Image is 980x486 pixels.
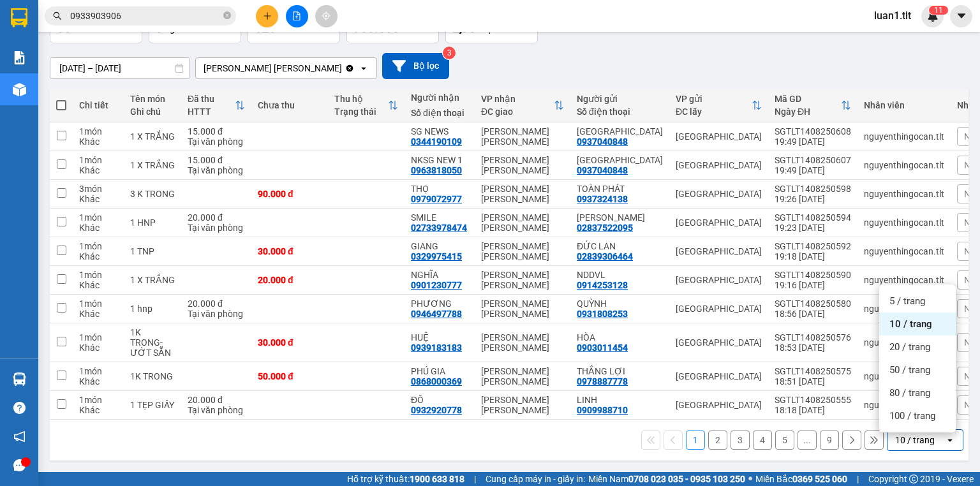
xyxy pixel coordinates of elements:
[130,160,175,170] div: 1 X TRẮNG
[864,400,944,410] div: nguyenthingocan.tlt
[411,194,462,204] div: 0979072977
[130,400,175,410] div: 1 TẸP GIẤY
[255,20,276,35] span: 126
[676,217,762,228] div: [GEOGRAPHIC_DATA]
[676,94,752,104] div: VP gửi
[411,212,468,223] div: SMILE
[411,332,468,342] div: HUỆ
[577,270,663,280] div: NDDVL
[188,126,245,136] div: 15.000 đ
[577,241,663,251] div: ĐỨC LAN
[223,10,231,22] span: close-circle
[359,63,369,73] svg: open
[864,371,944,381] div: nguyenthingocan.tlt
[577,376,628,387] div: 0978887778
[130,131,175,142] div: 1 X TRẮNG
[258,100,322,110] div: Chưa thu
[775,165,851,175] div: 19:49 [DATE]
[768,89,857,122] th: Toggle SortBy
[864,304,944,314] div: nguyenthingocan.tlt
[411,376,462,387] div: 0868000369
[945,435,955,445] svg: open
[79,366,117,376] div: 1 món
[79,376,117,387] div: Khác
[775,405,851,415] div: 18:18 [DATE]
[322,11,330,20] span: aim
[708,431,727,450] button: 2
[188,107,235,117] div: HTTT
[864,275,944,285] div: nguyenthingocan.tlt
[411,395,468,405] div: ĐÔ
[755,472,847,486] span: Miền Bắc
[753,431,772,450] button: 4
[411,136,462,147] div: 0344190109
[864,131,944,142] div: nguyenthingocan.tlt
[775,155,851,165] div: SGTLT1408250607
[292,11,301,20] span: file-add
[676,304,762,314] div: [GEOGRAPHIC_DATA]
[188,405,245,415] div: Tại văn phòng
[130,189,175,199] div: 3 K TRONG
[577,342,628,353] div: 0903011454
[775,395,851,405] div: SGTLT1408250555
[13,51,26,64] img: solution-icon
[577,309,628,319] div: 0931808253
[165,24,175,34] span: kg
[929,6,948,15] sup: 11
[79,405,117,415] div: Khác
[353,20,399,35] span: 900.000
[748,476,752,482] span: ⚪️
[79,342,117,353] div: Khác
[411,280,462,290] div: 0901230777
[775,223,851,233] div: 19:23 [DATE]
[50,58,189,78] input: Select a date range.
[258,189,322,199] div: 90.000 đ
[79,126,117,136] div: 1 món
[775,332,851,342] div: SGTLT1408250576
[775,342,851,353] div: 18:53 [DATE]
[628,474,745,484] strong: 0708 023 035 - 0935 103 250
[889,364,930,376] span: 50 / trang
[130,327,175,358] div: 1K TRONG-ƯỚT SẴN
[411,223,467,233] div: 02733978474
[79,309,117,319] div: Khác
[864,8,921,24] span: luan1.tlt
[686,431,705,450] button: 1
[577,184,663,194] div: TOÀN PHÁT
[481,94,554,104] div: VP nhận
[79,298,117,309] div: 1 món
[345,63,355,73] svg: Clear value
[130,371,175,381] div: 1K TRONG
[676,371,762,381] div: [GEOGRAPHIC_DATA]
[79,194,117,204] div: Khác
[411,342,462,353] div: 0939183183
[13,372,26,386] img: warehouse-icon
[188,165,245,175] div: Tại văn phòng
[411,126,468,136] div: SG NEWS
[481,184,564,204] div: [PERSON_NAME] [PERSON_NAME]
[577,366,663,376] div: THẮNG LỢI
[130,275,175,285] div: 1 X TRẮNG
[411,405,462,415] div: 0932920778
[475,89,570,122] th: Toggle SortBy
[775,270,851,280] div: SGTLT1408250590
[156,20,163,35] span: 0
[79,165,117,175] div: Khác
[13,459,26,471] span: message
[411,155,468,165] div: NKSG NEW 1
[775,251,851,261] div: 19:18 [DATE]
[775,184,851,194] div: SGTLT1408250598
[258,246,322,256] div: 30.000 đ
[188,223,245,233] div: Tại văn phòng
[577,298,663,309] div: QUỲNH
[879,284,956,432] ul: Menu
[775,376,851,387] div: 18:51 [DATE]
[577,165,628,175] div: 0937040848
[864,160,944,170] div: nguyenthingocan.tlt
[57,20,71,35] span: 81
[481,212,564,233] div: [PERSON_NAME] [PERSON_NAME]
[481,298,564,319] div: [PERSON_NAME] [PERSON_NAME]
[411,270,468,280] div: NGHĨA
[481,241,564,261] div: [PERSON_NAME] [PERSON_NAME]
[775,431,794,450] button: 5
